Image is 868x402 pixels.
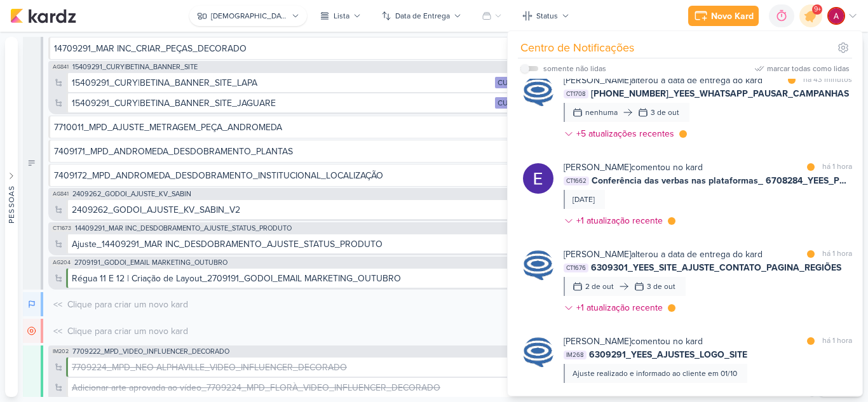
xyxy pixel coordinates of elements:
[51,191,70,198] span: AG841
[814,4,821,15] span: 9+
[72,272,543,285] div: Régua 11 E 12 | Criação de Layout_2709191_GODOI_EMAIL MARKETING_OUTUBRO
[576,214,665,227] div: +1 atualização recente
[564,177,589,185] span: CT1662
[564,351,587,359] span: IM268
[72,97,276,110] div: 15409291_CURY|BETINA_BANNER_SITE_JAGUARE
[523,76,553,107] img: Caroline Traven De Andrade
[523,337,553,368] img: Caroline Traven De Andrade
[822,248,852,261] div: há 1 hora
[72,76,492,90] div: 15409291_CURY|BETINA_BANNER_SITE_LAPA
[592,174,852,187] span: Conferência das verbas nas plataformas_ 6708284_YEES_PDM_OUTUBRO
[74,259,227,266] span: 2709191_GODOI_EMAIL MARKETING_OUTUBRO
[711,10,754,23] div: Novo Kard
[51,225,72,232] span: CT1673
[564,90,588,98] span: CT1708
[54,145,549,158] div: 7409171_MPD_ANDROMEDA_DESDOBRAMENTO_PLANTAS
[75,225,292,232] span: 14409291_MAR INC_DESDOBRAMENTO_AJUSTE_STATUS_PRODUTO
[54,145,293,158] div: 7409171_MPD_ANDROMEDA_DESDOBRAMENTO_PLANTAS
[543,63,606,74] div: somente não lidas
[523,163,553,194] img: Eduardo Quaresma
[585,107,618,118] div: nenhuma
[589,348,747,361] span: 6309291_YEES_AJUSTES_LOGO_SITE
[72,203,240,217] div: 2409262_GODOI_AJUSTE_KV_SABIN_V2
[564,336,631,347] b: [PERSON_NAME]
[495,77,552,88] div: CURY | BETINA
[573,368,737,379] div: Ajuste realizado e informado ao cliente em 01/10
[72,361,535,374] div: 7709224_MPD_NEO ALPHAVILLE_VIDEO_INFLUENCER_DECORADO
[72,381,543,394] div: Adicionar arte aprovada ao vídeo_7709224_MPD_FLORÀ_VIDEO_INFLUENCER_DECORADO
[564,74,763,87] div: alterou a data de entrega do kard
[72,272,401,285] div: Régua 11 E 12 | Criação de Layout_2709191_GODOI_EMAIL MARKETING_OUTUBRO
[767,63,850,74] div: marcar todas como lidas
[585,281,614,292] div: 2 de out
[72,191,191,198] span: 2409262_GODOI_AJUSTE_KV_SABIN
[72,76,257,90] div: 15409291_CURY|BETINA_BANNER_SITE_LAPA
[591,261,841,274] span: 6309301_YEES_SITE_AJUSTE_CONTATO_PAGINA_REGIÕES
[688,6,759,26] button: Novo Kard
[564,264,588,272] span: CT1676
[651,107,679,118] div: 3 de out
[72,64,198,70] span: 15409291_CURY|BETINA_BANNER_SITE
[822,335,852,348] div: há 1 hora
[54,169,549,182] div: 7409172_MPD_ANDROMEDA_DESDOBRAMENTO_INSTITUCIONAL_LOCALIZAÇÃO
[576,301,665,314] div: +1 atualização recente
[495,97,552,109] div: CURY | BETINA
[523,250,553,281] img: Caroline Traven De Andrade
[54,42,247,55] div: 14709291_MAR INC_CRIAR_PEÇAS_DECORADO
[54,121,282,134] div: 7710011_MPD_AJUSTE_METRAGEM_PEÇA_ANDROMEDA
[6,185,17,223] div: Pessoas
[576,127,677,140] div: +5 atualizações recentes
[72,361,347,374] div: 7709224_MPD_NEO ALPHAVILLE_VIDEO_INFLUENCER_DECORADO
[72,203,515,217] div: 2409262_GODOI_AJUSTE_KV_SABIN_V2
[51,64,70,70] span: AG841
[51,259,72,266] span: AG204
[5,37,18,397] button: Pessoas
[23,319,43,343] div: Em Espera
[822,161,852,174] div: há 1 hora
[72,348,229,355] span: 7709222_MPD_VIDEO_INFLUENCER_DECORADO
[72,97,492,110] div: 15409291_CURY|BETINA_BANNER_SITE_JAGUARE
[54,169,383,182] div: 7409172_MPD_ANDROMEDA_DESDOBRAMENTO_INSTITUCIONAL_LOCALIZAÇÃO
[564,249,631,260] b: [PERSON_NAME]
[72,238,383,251] div: Ajuste_14409291_MAR INC_DESDOBRAMENTO_AJUSTE_STATUS_PRODUTO
[573,194,595,205] div: [DATE]
[591,87,849,100] span: [PHONE_NUMBER]_YEES_WHATSAPP_PAUSAR_CAMPANHAS
[520,39,634,57] div: Centro de Notificações
[564,335,703,348] div: comentou no kard
[803,74,852,87] div: há 43 minutos
[827,7,845,25] img: Alessandra Gomes
[564,162,631,173] b: [PERSON_NAME]
[54,121,550,134] div: 7710011_MPD_AJUSTE_METRAGEM_PEÇA_ANDROMEDA
[647,281,675,292] div: 3 de out
[72,381,440,394] div: Adicionar arte aprovada ao vídeo_7709224_MPD_FLORÀ_VIDEO_INFLUENCER_DECORADO
[23,292,43,316] div: Em Andamento
[23,37,43,290] div: A Fazer
[564,75,631,86] b: [PERSON_NAME]
[564,161,703,174] div: comentou no kard
[54,42,531,55] div: 14709291_MAR INC_CRIAR_PEÇAS_DECORADO
[51,348,70,355] span: IM202
[72,238,547,251] div: Ajuste_14409291_MAR INC_DESDOBRAMENTO_AJUSTE_STATUS_PRODUTO
[564,248,763,261] div: alterou a data de entrega do kard
[10,8,76,23] img: kardz.app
